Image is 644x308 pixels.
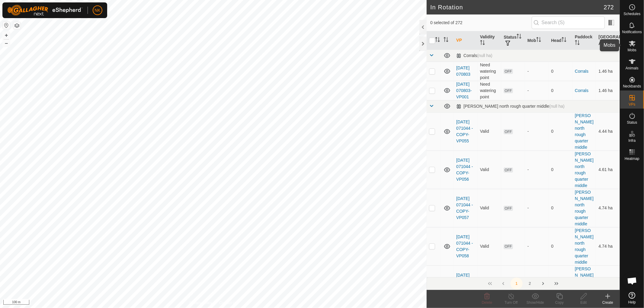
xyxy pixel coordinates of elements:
button: + [3,32,10,39]
th: Head [549,31,572,50]
div: - [527,167,546,173]
h2: In Rotation [430,4,604,11]
a: [PERSON_NAME] north rough quarter middle [575,228,594,265]
td: 1.46 ha [596,62,620,81]
a: [DATE] 071044 - COPY-VP055 [456,119,473,143]
td: 0 [549,151,572,189]
th: Validity [478,31,501,50]
span: OFF [504,129,513,134]
button: Last Page [550,278,562,290]
div: Create [596,300,620,305]
a: Contact Us [219,300,237,306]
th: Status [501,31,525,50]
td: Valid [478,112,501,151]
button: 2 [524,278,536,290]
a: [DATE] 070803 [456,65,470,77]
div: - [527,128,546,135]
td: 0 [549,227,572,265]
span: Heatmap [625,157,639,160]
span: OFF [504,244,513,249]
th: Paddock [572,31,596,50]
td: 4.61 ha [596,151,620,189]
td: 0 [549,112,572,151]
button: 1 [511,278,523,290]
div: Open chat [623,272,641,290]
p-sorticon: Activate to sort [444,38,448,43]
div: - [527,87,546,94]
td: 4.74 ha [596,265,620,304]
td: 0 [549,62,572,81]
span: NK [95,7,100,14]
th: Mob [525,31,549,50]
td: Valid [478,189,501,227]
input: Search (S) [532,16,605,29]
td: Need watering point [478,62,501,81]
div: Turn Off [499,300,523,305]
span: OFF [504,206,513,211]
span: 0 selected of 272 [430,20,532,26]
div: - [527,68,546,75]
span: (null ha) [549,104,565,109]
div: Copy [547,300,572,305]
td: Valid [478,227,501,265]
td: 0 [549,265,572,304]
td: Valid [478,265,501,304]
button: Map Layers [13,22,21,29]
td: 4.74 ha [596,189,620,227]
span: Notifications [622,30,642,34]
a: Corrals [575,88,588,93]
a: Help [620,290,644,306]
a: [DATE] 071044 - COPY-VP056 [456,158,473,182]
button: – [3,40,10,47]
div: Edit [572,300,596,305]
div: [PERSON_NAME] north rough quarter middle [456,104,565,109]
td: Need watering point [478,81,501,100]
a: [PERSON_NAME] north rough quarter middle [575,266,594,303]
span: Help [628,300,636,304]
a: [DATE] 071044 - COPY-VP059 [456,273,473,297]
span: Delete [482,300,492,305]
a: [DATE] 070803-VP001 [456,82,472,99]
a: [DATE] 071044 - COPY-VP058 [456,234,473,258]
td: 4.74 ha [596,227,620,265]
img: Gallagher Logo [7,5,83,16]
span: Status [627,121,637,124]
td: 0 [549,189,572,227]
a: [PERSON_NAME] north rough quarter middle [575,151,594,188]
span: OFF [504,167,513,173]
a: Corrals [575,69,588,74]
p-sorticon: Activate to sort [575,41,580,46]
a: [PERSON_NAME] north rough quarter middle [575,113,594,150]
td: 4.44 ha [596,112,620,151]
p-sorticon: Activate to sort [562,38,566,43]
span: Animals [626,66,639,70]
button: Next Page [537,278,549,290]
span: Mobs [628,48,636,52]
td: Valid [478,151,501,189]
a: [PERSON_NAME] north rough quarter middle [575,190,594,226]
span: OFF [504,69,513,74]
p-sorticon: Activate to sort [517,35,521,40]
th: [GEOGRAPHIC_DATA] Area [596,31,620,50]
td: 1.46 ha [596,81,620,100]
p-sorticon: Activate to sort [480,41,485,46]
span: Neckbands [623,84,641,88]
span: OFF [504,88,513,93]
button: Reset Map [3,22,10,29]
div: Corrals [456,53,492,58]
span: VPs [629,103,635,106]
a: Privacy Policy [190,300,212,306]
p-sorticon: Activate to sort [435,38,440,43]
div: Show/Hide [523,300,547,305]
th: VP [454,31,478,50]
span: 272 [604,3,614,12]
span: Infra [628,139,636,142]
a: [DATE] 071044 - COPY-VP057 [456,196,473,220]
span: Schedules [623,12,640,16]
td: 0 [549,81,572,100]
p-sorticon: Activate to sort [536,38,541,43]
span: (null ha) [477,53,492,58]
div: - [527,243,546,249]
div: - [527,205,546,211]
p-sorticon: Activate to sort [608,41,613,46]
